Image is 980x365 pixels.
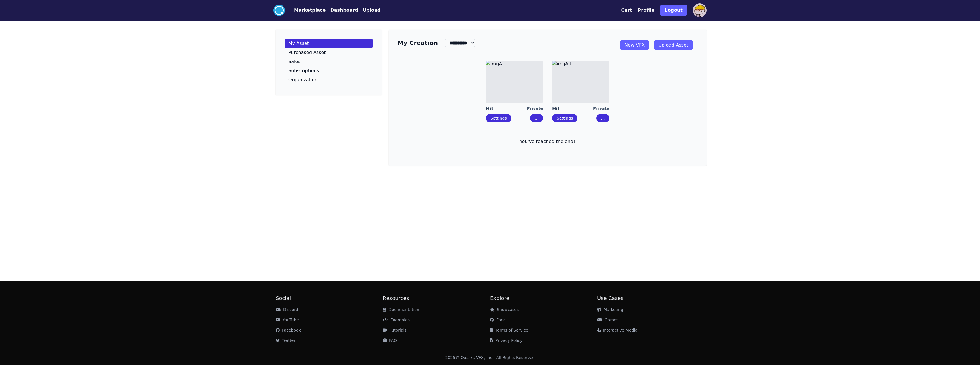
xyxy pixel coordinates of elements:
a: Marketplace [285,7,326,14]
button: Dashboard [330,7,358,14]
a: Twitter [276,338,295,343]
a: Subscriptions [285,66,373,75]
a: Facebook [276,328,301,332]
a: Showcases [490,307,519,312]
img: imgAlt [552,61,609,103]
a: FAQ [383,338,397,343]
img: profile [693,3,707,17]
p: My Asset [288,41,309,46]
a: Hit [552,106,593,112]
a: Upload [358,7,381,14]
h2: Social [276,294,383,302]
button: ... [530,114,543,122]
a: Terms of Service [490,328,528,332]
button: Upload [363,7,381,14]
button: Settings [486,114,511,122]
h2: Use Cases [597,294,704,302]
button: Marketplace [294,7,326,14]
h2: Explore [490,294,597,302]
a: Sales [285,57,373,66]
div: Private [593,106,609,112]
button: Settings [552,114,577,122]
p: Sales [288,59,301,64]
a: Privacy Policy [490,338,522,343]
a: Settings [490,116,507,120]
a: Purchased Asset [285,48,373,57]
a: YouTube [276,318,299,322]
button: ... [596,114,609,122]
p: Organization [288,78,317,82]
h2: Resources [383,294,490,302]
a: New VFX [620,40,649,50]
button: Cart [621,7,632,14]
a: Fork [490,318,505,322]
a: Marketing [597,307,623,312]
a: Examples [383,318,410,322]
p: You've reached the end! [398,138,697,145]
a: Organization [285,75,373,84]
a: Documentation [383,307,419,312]
img: imgAlt [486,61,543,103]
a: Discord [276,307,298,312]
h3: My Creation [398,39,438,47]
a: Games [597,318,618,322]
div: Private [527,106,543,112]
p: Subscriptions [288,68,319,73]
a: Dashboard [326,7,358,14]
button: Profile [638,7,655,14]
a: Tutorials [383,328,407,332]
a: Logout [660,2,687,18]
button: Logout [660,5,687,16]
div: 2025 © Quarks VFX, Inc - All Rights Reserved [445,355,535,360]
a: Interactive Media [597,328,638,332]
a: Hit [486,106,527,112]
a: Settings [557,116,573,120]
a: My Asset [285,39,373,48]
p: Purchased Asset [288,50,326,55]
a: Upload Asset [654,40,693,50]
